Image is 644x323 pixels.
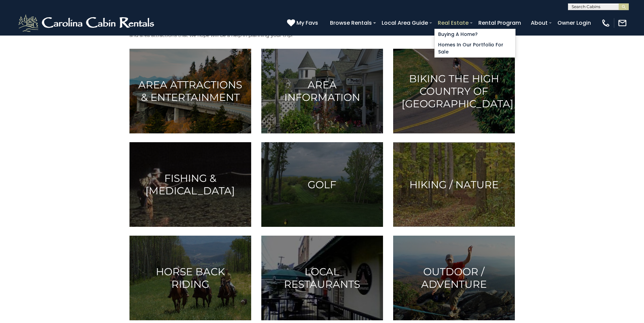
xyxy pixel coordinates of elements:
[434,17,472,29] a: Real Estate
[270,79,375,104] h3: Area Information
[138,265,243,290] h3: Horse Back Riding
[475,17,524,29] a: Rental Program
[138,172,243,197] h3: Fishing & [MEDICAL_DATA]
[435,29,515,40] a: Buying A Home?
[327,17,375,29] a: Browse Rentals
[129,236,251,320] a: Horse Back Riding
[296,19,318,27] span: My Favs
[378,17,431,29] a: Local Area Guide
[287,19,320,27] a: My Favs
[270,265,375,290] h3: Local Restaurants
[261,236,383,320] a: Local Restaurants
[402,72,506,110] h3: Biking the High Country of [GEOGRAPHIC_DATA]
[17,13,157,33] img: White-1-2.png
[527,17,551,29] a: About
[601,18,611,28] img: phone-regular-white.png
[129,142,251,227] a: Fishing & [MEDICAL_DATA]
[138,79,243,104] h3: Area Attractions & Entertainment
[261,49,383,133] a: Area Information
[435,40,515,57] a: Homes in Our Portfolio For Sale
[393,49,515,133] a: Biking the High Country of [GEOGRAPHIC_DATA]
[554,17,594,29] a: Owner Login
[402,178,506,191] h3: Hiking / Nature
[261,142,383,227] a: Golf
[129,49,251,133] a: Area Attractions & Entertainment
[393,236,515,320] a: Outdoor / Adventure
[270,178,375,191] h3: Golf
[402,265,506,290] h3: Outdoor / Adventure
[393,142,515,227] a: Hiking / Nature
[618,18,627,28] img: mail-regular-white.png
